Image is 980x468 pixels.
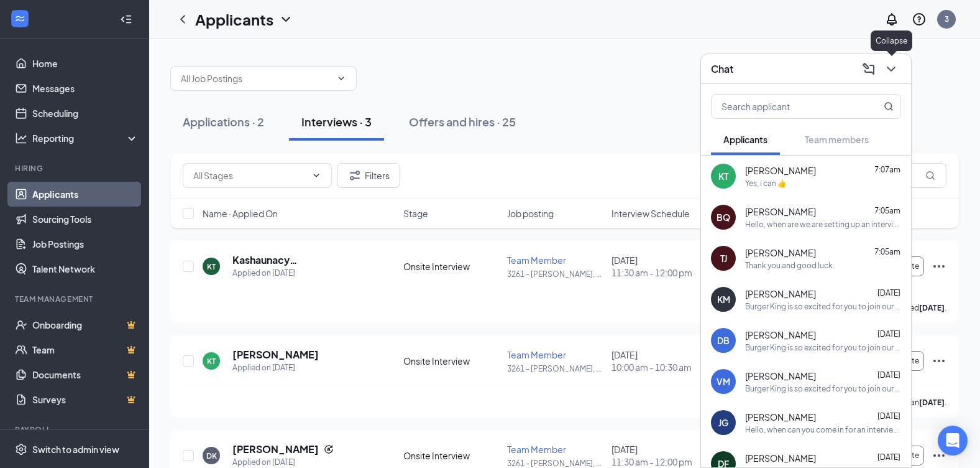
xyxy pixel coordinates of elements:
span: [PERSON_NAME] [745,164,816,177]
span: 7:05am [874,247,900,256]
div: Applications · 2 [183,114,264,129]
svg: Collapse [120,13,132,26]
span: Team Member [507,444,566,455]
span: Team Member [507,255,566,266]
a: DocumentsCrown [32,362,139,387]
svg: Notifications [884,12,899,27]
div: VM [717,375,730,388]
a: TeamCrown [32,337,139,362]
svg: MagnifyingGlass [925,171,935,180]
svg: ComposeMessage [861,62,876,77]
b: [DATE] [919,303,945,312]
span: [DATE] [877,329,900,339]
span: 11:30 am - 12:00 pm [611,456,708,468]
span: [DATE] [877,370,900,380]
button: ComposeMessage [859,59,879,79]
span: [PERSON_NAME] [745,329,816,341]
span: Job posting [507,207,554,220]
div: Interviews · 3 [301,114,372,129]
svg: Reapply [324,444,334,454]
div: [DATE] [611,254,708,279]
a: OnboardingCrown [32,312,139,337]
div: JG [718,416,728,429]
div: [DATE] [611,349,708,373]
input: All Stages [193,169,306,182]
svg: ChevronLeft [175,12,190,27]
span: [PERSON_NAME] [745,411,816,423]
span: [PERSON_NAME] [745,288,816,300]
span: Team members [805,134,869,145]
div: Burger King is so excited for you to join our team! Do you know anyone else who might be interest... [745,301,901,312]
div: Applied on [DATE] [232,267,370,279]
span: [DATE] [877,288,900,297]
div: TJ [720,252,727,264]
div: Payroll [15,424,136,435]
p: 3261 - [PERSON_NAME], ... [507,269,603,279]
svg: QuestionInfo [912,12,927,27]
div: Hello, when can you come in for an interview? [745,424,901,435]
div: BQ [717,211,730,223]
div: Onsite Interview [403,449,500,462]
input: Search applicant [712,95,859,118]
a: Home [32,51,139,76]
div: Burger King is so excited for you to join our team! Do you know anyone else who might be interest... [745,383,901,394]
a: Sourcing Tools [32,207,139,232]
svg: Settings [15,443,27,456]
div: DB [717,334,730,347]
span: 7:05am [874,206,900,215]
div: DK [206,451,217,461]
div: Hello, when are we are setting up an interview? [745,219,901,230]
div: Yes, i can 👍 [745,178,787,189]
h5: Kashaunacy [PERSON_NAME] [232,253,370,267]
span: [DATE] [877,411,900,421]
div: Onsite Interview [403,355,500,367]
span: Team Member [507,349,566,360]
div: Burger King is so excited for you to join our team! Do you know anyone else who might be interest... [745,342,901,353]
svg: Ellipses [932,259,946,274]
div: Team Management [15,294,136,304]
span: Interview Schedule [611,207,690,220]
div: Hiring [15,163,136,174]
div: Collapse [871,30,912,51]
a: SurveysCrown [32,387,139,412]
svg: ChevronDown [336,73,346,83]
span: Stage [403,207,428,220]
svg: Ellipses [932,353,946,368]
div: [DATE] [611,443,708,468]
button: ChevronDown [881,59,901,79]
a: Messages [32,76,139,101]
div: Thank you and good luck. [745,260,835,271]
span: [PERSON_NAME] [745,452,816,464]
svg: ChevronDown [278,12,293,27]
span: [PERSON_NAME] [745,205,816,218]
svg: Filter [347,168,362,183]
div: KM [717,293,730,306]
h1: Applicants [195,9,273,30]
svg: Ellipses [932,448,946,463]
span: 7:07am [874,165,900,174]
span: 11:30 am - 12:00 pm [611,266,708,279]
h3: Chat [711,62,733,76]
a: Applicants [32,182,139,207]
span: 10:00 am - 10:30 am [611,361,708,373]
svg: ChevronDown [311,171,321,180]
div: Open Intercom Messenger [938,426,968,456]
svg: MagnifyingGlass [884,101,894,111]
div: Switch to admin view [32,443,119,456]
div: Onsite Interview [403,260,500,273]
div: Reporting [32,132,139,144]
input: All Job Postings [181,72,331,85]
span: [DATE] [877,452,900,462]
div: KT [207,261,216,272]
div: Applied on [DATE] [232,362,319,374]
b: [DATE] [919,398,945,407]
svg: WorkstreamLogo [14,12,26,25]
div: Offers and hires · 25 [409,114,516,129]
svg: ChevronDown [884,62,899,77]
a: Talent Network [32,256,139,281]
button: Filter Filters [337,163,400,188]
a: Job Postings [32,232,139,256]
a: Scheduling [32,101,139,126]
svg: Analysis [15,132,27,144]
